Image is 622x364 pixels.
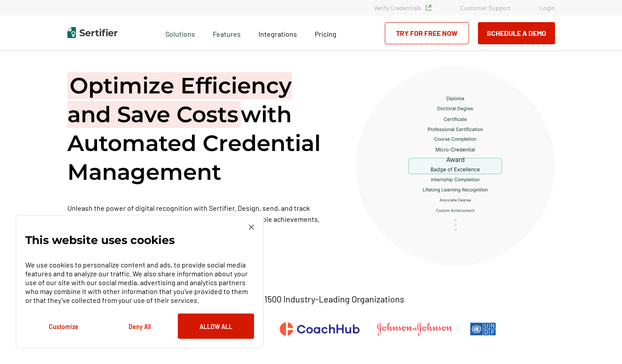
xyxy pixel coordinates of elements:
span: Pricing [315,30,336,38]
p: This website uses cookies [25,236,175,244]
button: Deny All [102,314,178,339]
img: Sertifier | Digital Credentialing Platform [67,27,117,38]
img: UNDP [470,322,496,336]
button: Schedule a Demo [478,22,555,44]
a: Login [540,4,555,12]
span: Optimize Efficiency and Save Costs [67,72,292,128]
button: Allow All [178,314,254,339]
a: Pricing [315,27,336,39]
img: Cookie Popup Close [249,225,254,230]
img: CoachHub [280,322,360,336]
a: Customer Support [460,4,511,12]
img: Johnson & Johnson [377,322,452,336]
span: Solutions [165,27,195,39]
a: Verify Credentials [374,4,431,12]
a: Try for Free Now [385,22,469,44]
span: Features [213,27,241,39]
p: We use cookies to personalize content and ads, to provide social media features and to analyze ou... [25,260,254,305]
button: Customize [25,314,102,339]
img: Verified [426,5,431,11]
a: Integrations [258,27,297,39]
span: Integrations [258,30,297,38]
p: Trusted by +1500 Industry-Leading Organizations [218,294,404,305]
g: Associate Degree [440,198,471,202]
h1: with Automated Credential Management [67,71,333,186]
p: Unleash the power of digital recognition with Sertifier. Design, send, and track credentials with... [67,202,333,225]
